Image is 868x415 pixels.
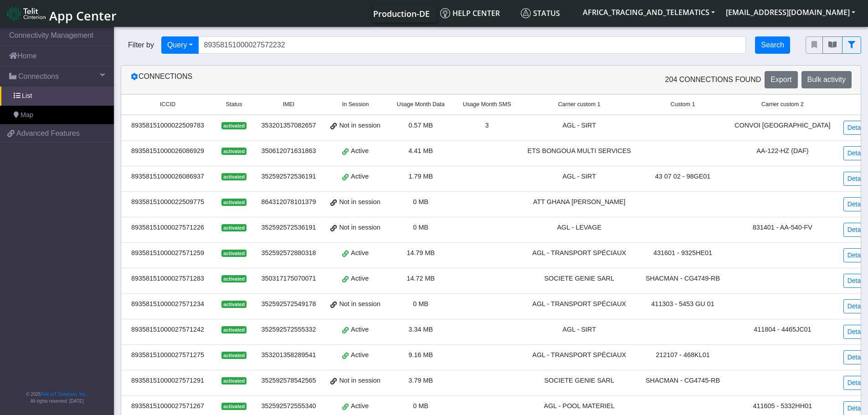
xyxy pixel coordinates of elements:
[665,74,761,85] span: 204 Connections found
[127,197,209,207] div: 89358151000022509775
[49,7,117,24] span: App Center
[351,248,369,258] span: Active
[733,121,832,131] div: CONVOI [GEOGRAPHIC_DATA]
[407,249,435,256] span: 14.79 MB
[121,40,161,51] span: Filter by
[221,199,247,206] span: activated
[221,326,247,333] span: activated
[644,376,722,386] div: SHACMAN - CG4745-RB
[22,91,32,101] span: List
[373,4,429,22] a: Your current platform instance
[733,146,832,156] div: AA-122-HZ (DAF)
[413,402,429,410] span: 0 MB
[127,172,209,182] div: 89358151000026086937
[521,8,531,18] img: status.svg
[770,76,791,83] span: Export
[259,223,318,233] div: 352592572536191
[127,121,209,131] div: 89358151000022509783
[221,122,247,129] span: activated
[526,325,633,335] div: AGL - SIRT
[161,36,199,54] button: Query
[761,100,804,109] span: Carrier custom 2
[259,121,318,131] div: 353201357082657
[226,100,242,109] span: Status
[409,122,433,129] span: 0.57 MB
[127,299,209,309] div: 89358151000027571234
[413,300,429,307] span: 0 MB
[409,377,433,384] span: 3.79 MB
[463,100,511,109] span: Usage Month SMS
[644,299,722,309] div: 411303 - 5453 GU 01
[351,172,369,182] span: Active
[339,376,380,386] span: Not in session
[526,223,633,233] div: AGL - LEVAGE
[259,376,318,386] div: 352592578542565
[221,403,247,410] span: activated
[526,274,633,284] div: SOCIETE GENIE SARL
[397,100,445,109] span: Usage Month Data
[644,274,722,284] div: SHACMAN - CG4749-RB
[526,401,633,411] div: AGL - POOL MATERIEL
[41,392,87,397] a: Telit IoT Solutions, Inc.
[221,377,247,384] span: activated
[644,172,722,182] div: 43 07 02 - 98GE01
[644,248,722,258] div: 431601 - 9325HE01
[765,71,797,88] button: Export
[21,110,33,120] span: Map
[807,76,846,83] span: Bulk activity
[671,100,695,109] span: Custom 1
[123,71,491,88] div: Connections
[16,128,80,139] span: Advanced Features
[351,325,369,335] span: Active
[733,223,832,233] div: 831401 - AA-540-FV
[526,350,633,360] div: AGL - TRANSPORT SPÉCIAUX
[221,352,247,359] span: activated
[127,223,209,233] div: 89358151000027571226
[339,121,380,131] span: Not in session
[127,146,209,156] div: 89358151000026086929
[407,275,435,282] span: 14.72 MB
[127,274,209,284] div: 89358151000027571283
[526,121,633,131] div: AGL - SIRT
[526,172,633,182] div: AGL - SIRT
[18,71,59,82] span: Connections
[259,350,318,360] div: 353201358289541
[801,71,852,88] button: Bulk activity
[409,351,433,359] span: 9.16 MB
[526,299,633,309] div: AGL - TRANSPORT SPÉCIAUX
[413,224,429,231] span: 0 MB
[221,275,247,282] span: activated
[440,8,450,18] img: knowledge.svg
[577,4,720,20] button: AFRICA_TRACING_AND_TELEMATICS
[259,325,318,335] div: 352592572555332
[413,198,429,205] span: 0 MB
[198,36,746,54] input: Search...
[521,8,560,18] span: Status
[7,4,115,23] a: App Center
[339,223,380,233] span: Not in session
[409,147,433,154] span: 4.41 MB
[526,197,633,207] div: ATT GHANA [PERSON_NAME]
[373,8,430,19] span: Production-DE
[127,376,209,386] div: 89358151000027571291
[733,401,832,411] div: 411605 - 5332HH01
[339,299,380,309] span: Not in session
[351,401,369,411] span: Active
[351,350,369,360] span: Active
[127,401,209,411] div: 89358151000027571267
[440,8,500,18] span: Help center
[259,172,318,182] div: 352592572536191
[282,100,294,109] span: IMEI
[409,173,433,180] span: 1.79 MB
[459,121,515,131] div: 3
[755,36,790,54] button: Search
[259,274,318,284] div: 350317175070071
[221,301,247,308] span: activated
[221,224,247,231] span: activated
[127,325,209,335] div: 89358151000027571242
[127,350,209,360] div: 89358151000027571275
[160,100,175,109] span: ICCID
[342,100,369,109] span: In Session
[259,146,318,156] div: 350612071631863
[517,4,577,22] a: Status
